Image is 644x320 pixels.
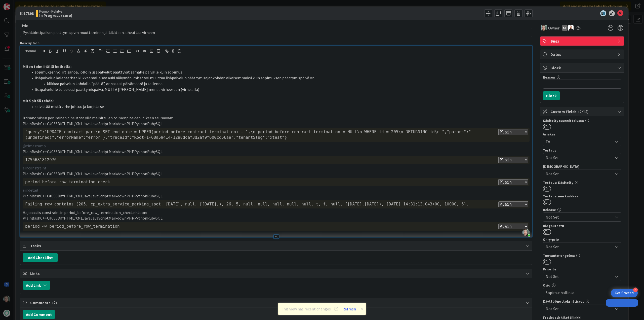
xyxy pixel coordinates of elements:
[546,214,613,220] span: Not Set
[615,291,634,296] div: Get Started
[20,41,39,45] span: Description
[29,69,530,75] li: sopimuksen voi irtisanoa, jolloin lisäpalvelut päättyvät samalle päivälle kuin sopimus
[23,149,530,155] p: PlainBashC++C#CSSDiffHTML/XMLJavaJavaScriptMarkdownPHPPythonRubySQL
[543,283,621,287] div: Osio
[25,224,527,229] div: period <@ period_before_row_termination
[541,25,547,31] img: VP
[543,224,621,228] div: Blogautettu
[23,310,55,319] button: Add Comment
[546,290,613,296] span: Sopimushallinta
[341,306,358,312] button: Refresh
[546,138,613,145] span: TA
[543,132,621,136] div: Asiakas
[23,64,71,69] strong: Miten toimii tällä hetkellä:
[23,143,46,148] span: @timestamp
[550,38,615,44] span: Bugi
[543,181,621,184] div: Testaus: Käsitelty
[543,75,555,80] label: Reason
[23,253,58,262] button: Add Checklist
[23,98,54,103] strong: Mitä pitää tehdä:
[550,65,615,71] span: Block
[23,210,530,216] p: Hajoaa siis constraintin period_before_row_termination_check ehtoon:
[23,121,530,127] p: PlainBashC++C#CSSDiffHTML/XMLJavaJavaScriptMarkdownPHPPythonRubySQL
[550,51,615,57] span: Dates
[543,91,560,100] button: Block
[25,179,527,185] div: period_before_row_termination_check
[543,300,621,303] div: Käyttöönottokriittisyys
[39,13,72,17] b: In Progress (core)
[23,193,530,199] p: PlainBashC++C#CSSDiffHTML/XMLJavaJavaScriptMarkdownPHPPythonRubySQL
[30,300,523,306] span: Comments
[23,115,530,121] p: Irtisanomisen peruminen aiheuttaa yllä mainittujen toimenpiteiden jälkeen seuraavan:
[23,281,50,290] button: Add Link
[25,201,527,207] div: Failing row contains (205, cp_extra_service_parking_spot, [DATE], null, [[DATE],), 26, 5, null, n...
[23,165,47,170] span: err.constraint
[633,288,638,292] div: 4
[543,165,621,168] div: [DEMOGRAPHIC_DATA]
[29,75,530,81] li: lisäpalvelua kalenterista klikkaamalla saa auki näkymän, missä voi muuttaa lisäpalvelun päättymis...
[30,243,523,249] span: Tasks
[543,267,621,271] div: Priority
[25,129,527,140] div: "query":"UPDATE contract_part\n SET end_date = UPPER(period_before_contract_termination) - 1,\n p...
[30,270,523,276] span: Links
[611,289,638,297] div: Open Get Started checklist, remaining modules: 4
[20,10,34,16] span: ID
[281,306,338,312] span: This view has recent changes.
[546,155,613,161] span: Not Set
[546,243,610,250] span: Not Set
[29,81,530,87] li: klikkaa palvelun kohdalla "päätä", anna uusi päivämäärä ja tallenna
[543,254,621,257] div: Tuotanto-ongelma
[25,157,527,163] div: 1755681812976
[548,25,559,31] span: Owner
[543,194,621,198] div: Testaustiimi kurkkaa
[543,149,621,152] div: Testaus
[546,273,610,280] span: Not Set
[29,87,530,92] li: lisäpalvelulle tulee uusi päättymispäivä, MUTTA [PERSON_NAME] menee virheeseen (virhe alla)
[20,28,532,37] input: type card name here...
[546,171,613,177] span: Not Set
[39,9,72,13] span: Kenno - Kehitys
[23,188,38,193] span: err.detail
[23,215,530,221] p: PlainBashC++C#CSSDiffHTML/XMLJavaJavaScriptMarkdownPHPPythonRubySQL
[20,23,28,28] label: Title
[543,238,621,241] div: Ohry-prio
[550,109,615,115] span: Custom Fields
[24,11,34,16] b: 17398
[546,306,613,312] span: Not Set
[522,229,530,236] img: 9FT6bpt8UMbYhJGmIPakgg7ttfXI8ltD.jpg
[543,316,621,319] div: Freshdesk tikettilinkki
[23,171,530,177] p: PlainBashC++C#CSSDiffHTML/XMLJavaJavaScriptMarkdownPHPPythonRubySQL
[562,25,568,31] div: SS
[578,109,588,114] span: ( 2/14 )
[29,104,530,110] li: selvittää mistä virhe johtuu ja korjata se
[543,119,621,122] div: Käsitelty suunnittelussa
[52,300,57,305] span: ( 2 )
[568,25,574,31] img: TK
[543,208,621,211] div: Release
